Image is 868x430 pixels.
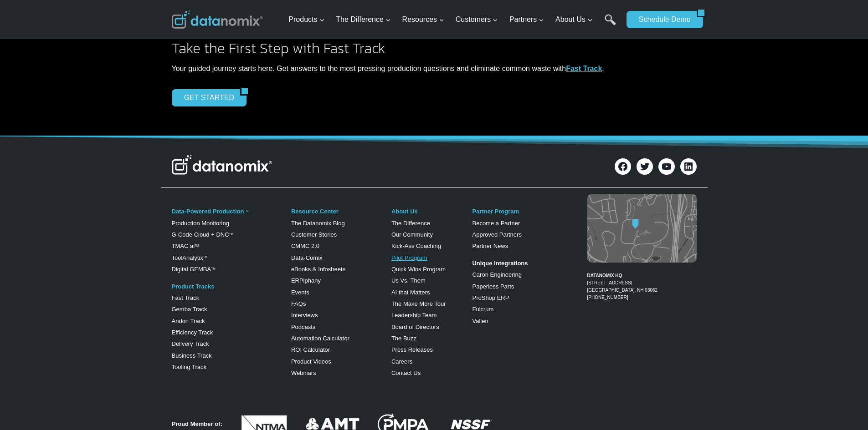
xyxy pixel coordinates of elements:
[391,266,446,273] a: Quick Wins Program
[566,65,602,72] a: Fast Track
[172,364,207,370] a: Tooling Track
[509,14,544,25] span: Partners
[172,283,215,290] a: Product Tracks
[291,289,309,296] a: Events
[291,358,331,365] a: Product Videos
[172,243,199,249] a: TMAC aiTM
[472,294,509,301] a: ProShop ERP
[472,260,528,267] strong: Unique Integrations
[172,340,209,347] a: Delivery Track
[172,41,678,56] h2: Take the First Step with Fast Track
[291,208,339,215] a: Resource Center
[172,329,213,336] a: Efficiency Track
[391,208,418,215] a: About Us
[391,220,430,227] a: The Difference
[587,194,697,263] img: Datanomix map image
[402,14,444,25] span: Resources
[291,231,337,238] a: Customer Stories
[456,14,498,25] span: Customers
[172,89,240,106] a: GET STARTED
[172,352,212,359] a: Business Track
[172,155,272,175] img: Datanomix Logo
[391,346,433,353] a: Press Releases
[195,244,199,247] sup: TM
[587,280,658,293] a: [STREET_ADDRESS][GEOGRAPHIC_DATA], NH 03062
[336,14,391,25] span: The Difference
[391,369,421,376] a: Contact Us
[391,300,446,307] a: The Make More Tour
[555,14,593,25] span: About Us
[391,289,430,296] a: AI that Matters
[172,254,203,261] a: ToolAnalytix
[291,254,323,261] a: Data-Comix
[172,63,678,75] p: Your guided journey starts here. Get answers to the most pressing production questions and elimin...
[172,231,233,238] a: G-Code Cloud + DNCTM
[172,220,229,227] a: Production Monitoring
[605,14,616,35] a: Search
[229,233,233,236] sup: TM
[472,283,514,290] a: Paperless Parts
[172,208,244,215] a: Data-Powered Production
[291,312,318,319] a: Interviews
[203,255,207,258] a: TM
[291,335,349,342] a: Automation Calculator
[172,10,263,29] img: Datanomix
[391,324,439,330] a: Board of Directors
[172,420,222,427] strong: Proud Member of:
[391,231,433,238] a: Our Community
[472,271,521,278] a: Caron Engineering
[172,294,200,301] a: Fast Track
[472,318,488,324] a: Vallen
[291,369,316,376] a: Webinars
[291,346,330,353] a: ROI Calculator
[291,277,321,284] a: ERPiphany
[472,220,520,227] a: Become a Partner
[391,254,427,261] a: Pilot Program
[587,265,697,301] figcaption: [PHONE_NUMBER]
[391,277,426,284] a: Us Vs. Them
[472,231,521,238] a: Approved Partners
[587,273,622,278] strong: DATANOMIX HQ
[291,266,345,273] a: eBooks & Infosheets
[172,318,205,324] a: Andon Track
[288,14,324,25] span: Products
[291,220,345,227] a: The Datanomix Blog
[391,358,412,365] a: Careers
[472,243,508,249] a: Partner News
[472,208,519,215] a: Partner Program
[172,306,207,313] a: Gemba Track
[291,300,306,307] a: FAQs
[291,243,319,249] a: CMMC 2.0
[291,324,315,330] a: Podcasts
[211,267,215,270] sup: TM
[472,306,493,313] a: Fulcrum
[172,266,216,273] a: Digital GEMBATM
[391,243,441,249] a: Kick-Ass Coaching
[285,5,622,35] nav: Primary Navigation
[391,335,416,342] a: The Buzz
[627,11,697,28] a: Schedule Demo
[391,312,437,319] a: Leadership Team
[244,209,248,212] a: TM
